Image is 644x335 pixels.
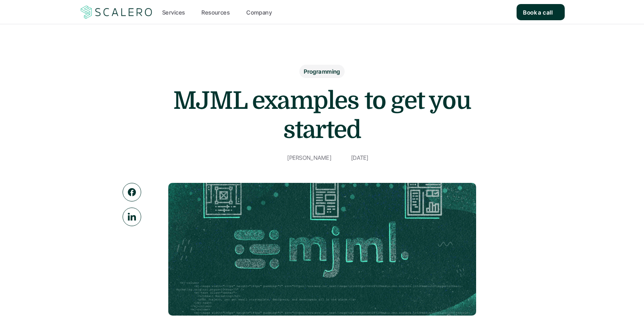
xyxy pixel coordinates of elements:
[287,153,331,163] p: [PERSON_NAME]
[160,86,484,144] h1: MJML examples to get you started
[246,8,272,17] p: Company
[517,4,565,20] a: Book a call
[304,67,340,76] p: Programming
[351,153,369,163] p: [DATE]
[201,8,230,17] p: Resources
[523,8,553,17] p: Book a call
[79,5,154,19] a: Scalero company logotype
[162,8,185,17] p: Services
[79,4,154,20] img: Scalero company logotype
